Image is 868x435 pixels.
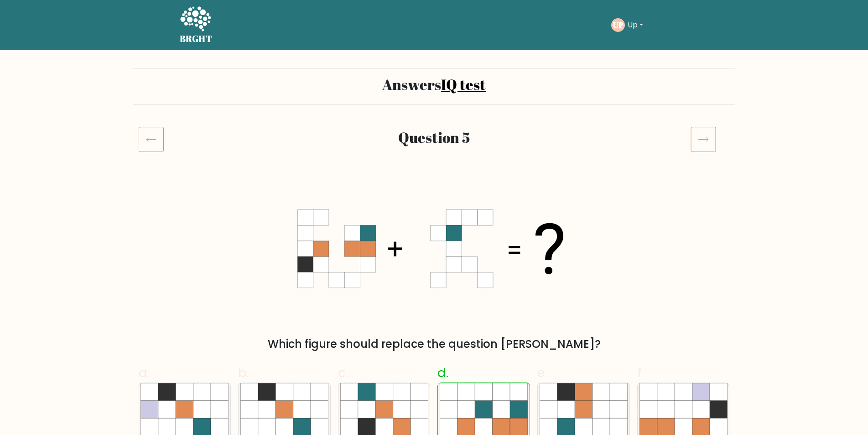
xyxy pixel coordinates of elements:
span: d. [437,364,448,382]
h2: Answers [139,76,730,93]
span: c. [338,364,348,382]
button: Up [625,19,646,31]
a: IQ test [441,74,486,94]
span: f. [637,364,644,382]
span: b. [238,364,249,382]
h2: Question 5 [189,129,680,146]
text: UP [613,20,623,30]
a: BRGHT [180,4,213,47]
h5: BRGHT [180,33,213,44]
div: Which figure should replace the question [PERSON_NAME]? [144,336,724,352]
span: e. [537,364,547,382]
span: a. [139,364,150,382]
